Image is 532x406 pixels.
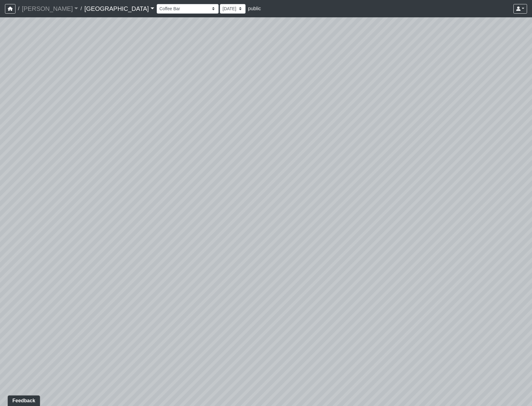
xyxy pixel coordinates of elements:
[22,2,78,15] a: [PERSON_NAME]
[15,2,22,15] span: /
[5,394,41,406] iframe: Ybug feedback widget
[84,2,154,15] a: [GEOGRAPHIC_DATA]
[248,6,261,11] span: public
[78,2,84,15] span: /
